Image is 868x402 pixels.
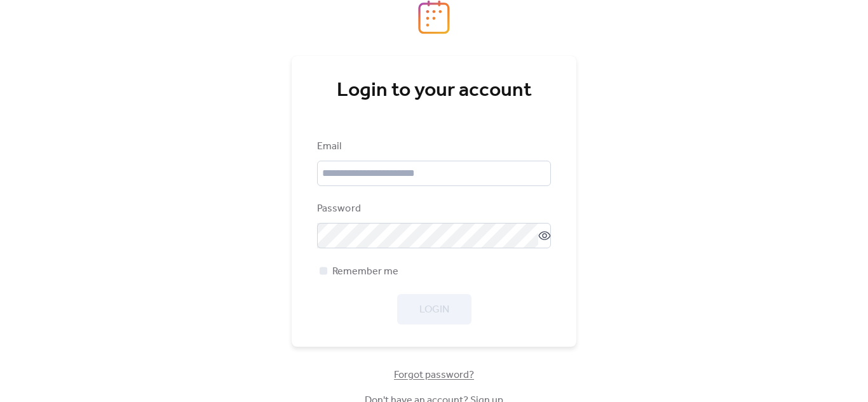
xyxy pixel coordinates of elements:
[317,139,548,154] div: Email
[394,372,474,379] a: Forgot password?
[317,201,548,217] div: Password
[317,78,551,104] div: Login to your account
[394,368,474,383] span: Forgot password?
[332,264,398,279] span: Remember me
